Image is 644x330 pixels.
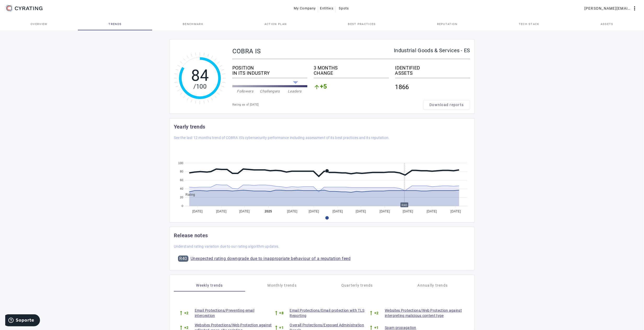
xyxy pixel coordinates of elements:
[348,23,376,26] span: Best practices
[182,204,183,207] tspan: 0
[195,308,273,318] a: Email Protections/Preventing email interception
[174,123,205,131] mat-card-title: Yearly trends
[232,71,307,76] div: IN ITS INDUSTRY
[15,7,43,10] g: CYRATING
[320,4,333,13] span: Entities
[582,4,640,13] button: [PERSON_NAME][EMAIL_ADDRESS][PERSON_NAME][DOMAIN_NAME]
[191,66,209,85] tspan: 84
[423,100,470,109] button: Download reports
[178,310,184,316] mat-icon: arrow_right_alt
[31,23,48,26] span: Overview
[232,102,423,107] div: Rating as of [DATE]
[437,23,458,26] span: Reputation
[394,48,470,53] div: Industrial Goods & Services - ES
[273,310,279,316] mat-icon: arrow_right_alt
[368,310,374,316] mat-icon: arrow_right_alt
[178,256,188,262] div: R40
[108,23,122,26] span: Trends
[318,4,336,13] button: Entities
[268,283,297,287] span: Monthly trends
[395,80,470,94] div: 1866
[182,193,195,196] span: Rating
[169,227,475,270] cr-card: Release notes
[385,308,463,318] a: Websites Protections/Web Protection against interpreting malicious content type
[184,310,186,316] span: +
[282,89,307,94] div: Leaders
[232,65,307,71] div: POSITION
[314,71,389,76] div: CHANGE
[320,84,327,90] span: +5
[178,161,183,165] tspan: 100
[180,196,183,199] tspan: 20
[368,310,385,316] span: 2
[193,83,206,90] tspan: /100
[314,65,389,71] div: 3 MONTHS
[257,89,282,94] div: Challengers
[341,283,373,287] span: Quarterly trends
[191,256,351,262] a: Unexpected rating downgrade due to inappropriate behaviour of a reputation feed
[232,48,394,55] div: COBRA IS
[374,310,376,316] span: +
[180,187,183,190] tspan: 40
[290,308,368,318] a: Email Protections/Email protection with TLS Reporting
[178,310,195,316] span: 2
[601,23,613,26] span: Assets
[233,89,257,94] div: Followers
[196,283,223,287] span: Weekly trends
[418,283,448,287] span: Annually trends
[180,179,183,182] tspan: 60
[174,135,389,141] mat-card-subtitle: See the last 12 months trend of COBRA IS's cybersecurity performance including assessment of its ...
[395,71,470,76] div: ASSETS
[174,231,208,240] mat-card-title: Release notes
[273,310,290,316] span: 8
[430,102,464,107] span: Download reports
[264,23,287,26] span: Action Plan
[180,170,183,173] tspan: 80
[395,65,470,71] div: IDENTIFIED
[584,4,631,13] span: [PERSON_NAME][EMAIL_ADDRESS][PERSON_NAME][DOMAIN_NAME]
[169,118,475,223] cr-card: Yearly trends
[292,4,318,13] button: My Company
[183,23,203,26] span: Benchmark
[174,244,279,249] mat-card-subtitle: Understand rating variation due to our rating algorithm updates.
[339,4,349,13] span: Spots
[336,4,352,13] button: Spots
[314,84,320,90] mat-icon: arrow_upward
[519,23,539,26] span: Tech Stack
[279,310,281,316] span: +
[294,4,316,13] span: My Company
[5,314,40,327] iframe: Abre un widget desde donde se puede obtener más información
[631,5,638,11] mat-icon: more_vert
